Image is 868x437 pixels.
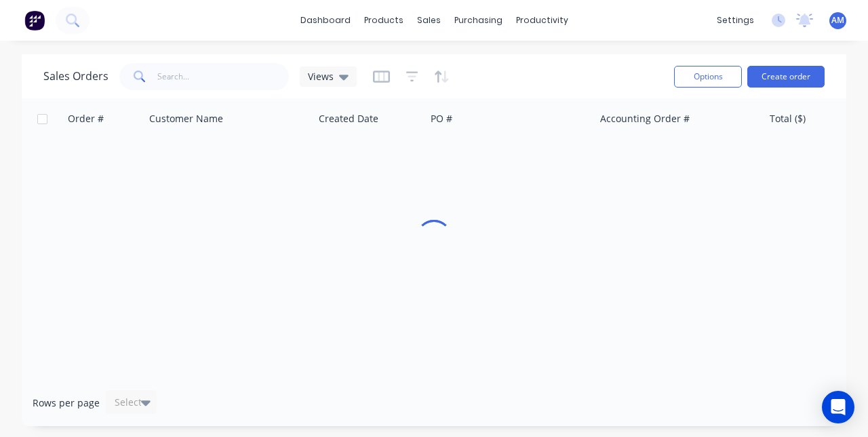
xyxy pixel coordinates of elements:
input: Search... [157,63,290,90]
div: sales [410,10,448,31]
div: Open Intercom Messenger [822,391,854,423]
button: Options [674,66,742,88]
span: Views [308,69,334,83]
img: Factory [24,10,45,31]
div: products [357,10,410,31]
a: dashboard [294,10,357,31]
span: Rows per page [33,396,100,410]
button: Create order [747,66,825,88]
span: AM [831,14,844,26]
div: PO # [431,112,452,126]
div: productivity [509,10,575,31]
div: Accounting Order # [600,112,690,126]
div: Select... [115,396,150,409]
div: Customer Name [149,112,223,126]
div: Total ($) [770,112,806,126]
div: Order # [68,112,104,126]
div: settings [710,10,761,31]
div: Created Date [319,112,378,126]
div: purchasing [448,10,509,31]
h1: Sales Orders [43,70,108,83]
